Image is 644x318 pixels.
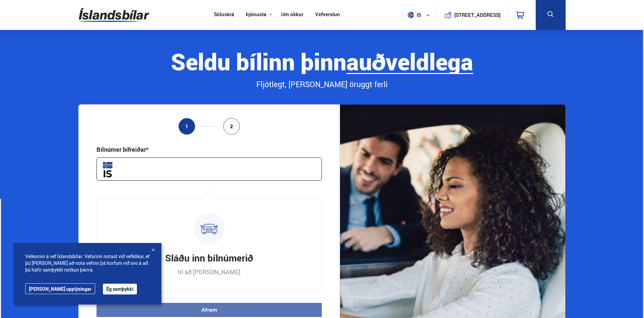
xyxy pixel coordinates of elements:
button: is [405,5,435,25]
span: Velkomin á vef Íslandsbílar. Vefurinn notast við vefkökur, ef þú [PERSON_NAME] að nota vefinn þá ... [25,253,150,273]
a: Söluskrá [214,11,234,19]
img: svg+xml;base64,PHN2ZyB4bWxucz0iaHR0cDovL3d3dy53My5vcmcvMjAwMC9zdmciIHdpZHRoPSI1MTIiIGhlaWdodD0iNT... [408,12,414,18]
a: [PERSON_NAME] upplýsingar [25,283,95,294]
span: is [405,12,422,18]
p: til að [PERSON_NAME] [178,268,240,276]
a: Um okkur [281,11,303,19]
button: [STREET_ADDRESS] [457,12,498,18]
b: auðveldlega [346,46,473,77]
img: G0Ugv5HjCgRt.svg [79,4,149,26]
a: Vefverslun [315,11,340,19]
div: Bílnúmer bifreiðar* [97,145,149,153]
button: Þjónusta [246,11,266,18]
button: Áfram [97,303,322,317]
div: Seldu bílinn þinn [78,49,565,74]
span: 2 [230,123,233,129]
h3: Sláðu inn bílnúmerið [165,251,253,264]
button: Ég samþykki [103,284,137,294]
div: Fljótlegt, [PERSON_NAME] öruggt ferli [78,79,565,90]
a: [STREET_ADDRESS] [439,5,504,25]
span: 1 [185,123,188,129]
